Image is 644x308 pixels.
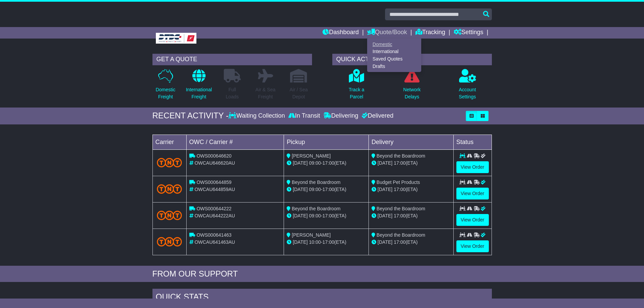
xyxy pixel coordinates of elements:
[194,187,235,192] span: OWCAU644859AU
[196,232,232,238] span: OWS000641463
[194,160,235,166] span: OWCAU646620AU
[456,240,489,252] a: View Order
[196,180,232,185] span: OWS000644859
[378,160,392,166] span: [DATE]
[287,112,322,120] div: In Transit
[378,187,392,192] span: [DATE]
[378,213,392,218] span: [DATE]
[372,212,451,219] div: (ETA)
[287,160,366,167] div: - (ETA)
[293,213,308,218] span: [DATE]
[367,55,421,63] a: Saved Quotes
[372,239,451,246] div: (ETA)
[367,27,407,39] a: Quote/Book
[323,187,334,192] span: 17:00
[368,135,453,149] td: Delivery
[403,69,421,104] a: NetworkDelays
[290,86,308,100] p: Air / Sea Depot
[293,187,308,192] span: [DATE]
[157,211,182,220] img: TNT_Domestic.png
[194,239,235,245] span: OWCAU641463AU
[292,153,331,159] span: [PERSON_NAME]
[229,112,286,120] div: Waiting Collection
[322,112,360,120] div: Delivering
[152,269,492,279] div: FROM OUR SUPPORT
[309,187,321,192] span: 09:00
[394,213,406,218] span: 17:00
[155,69,175,104] a: DomesticFreight
[372,186,451,193] div: (ETA)
[157,184,182,193] img: TNT_Domestic.png
[194,213,235,218] span: OWCAU644222AU
[367,41,421,48] a: Domestic
[372,160,451,167] div: (ETA)
[323,27,359,39] a: Dashboard
[309,160,321,166] span: 09:00
[377,180,420,185] span: Budget Pet Products
[157,237,182,246] img: TNT_Domestic.png
[186,86,212,100] p: International Freight
[196,206,232,211] span: OWS000644222
[293,160,308,166] span: [DATE]
[152,289,492,307] div: Quick Stats
[394,239,406,245] span: 17:00
[309,239,321,245] span: 10:00
[287,186,366,193] div: - (ETA)
[377,232,425,238] span: Beyond the Boardroom
[456,214,489,226] a: View Order
[256,86,276,100] p: Air & Sea Freight
[157,158,182,167] img: TNT_Domestic.png
[186,135,284,149] td: OWC / Carrier #
[378,239,392,245] span: [DATE]
[394,160,406,166] span: 17:00
[360,112,393,120] div: Delivered
[367,48,421,55] a: International
[458,69,476,104] a: AccountSettings
[309,213,321,218] span: 09:00
[152,111,229,121] div: RECENT ACTIVITY -
[323,239,334,245] span: 17:00
[377,206,425,211] span: Beyond the Boardroom
[415,27,445,39] a: Tracking
[287,239,366,246] div: - (ETA)
[156,86,175,100] p: Domestic Freight
[152,54,312,65] div: GET A QUOTE
[332,54,492,65] div: QUICK ACTIONS
[348,69,364,104] a: Track aParcel
[394,187,406,192] span: 17:00
[292,180,340,185] span: Beyond the Boardroom
[367,63,421,70] a: Drafts
[349,86,364,100] p: Track a Parcel
[456,161,489,173] a: View Order
[287,212,366,219] div: - (ETA)
[284,135,369,149] td: Pickup
[323,213,334,218] span: 17:00
[323,160,334,166] span: 17:00
[456,188,489,199] a: View Order
[377,153,425,159] span: Beyond the Boardroom
[403,86,421,100] p: Network Delays
[459,86,476,100] p: Account Settings
[196,153,232,159] span: OWS000646620
[367,39,421,72] div: Quote/Book
[292,206,340,211] span: Beyond the Boardroom
[293,239,308,245] span: [DATE]
[453,135,492,149] td: Status
[454,27,483,39] a: Settings
[186,69,212,104] a: InternationalFreight
[292,232,331,238] span: [PERSON_NAME]
[152,135,186,149] td: Carrier
[224,86,241,100] p: Full Loads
